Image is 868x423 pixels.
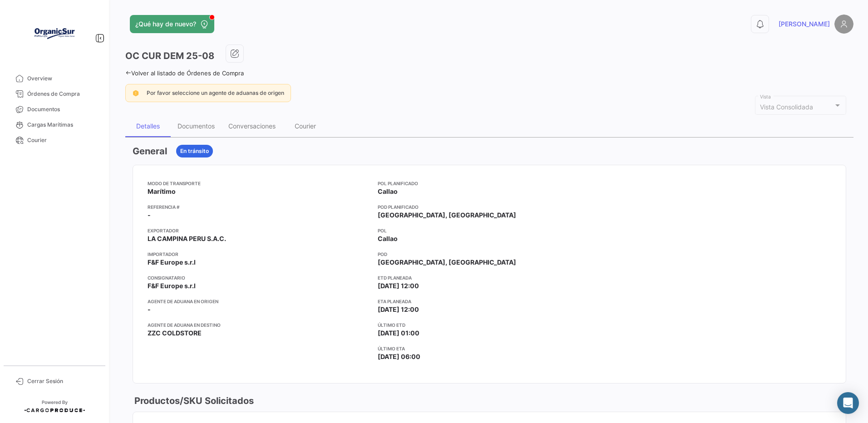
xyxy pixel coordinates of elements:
span: Órdenes de Compra [27,90,98,98]
span: - [148,211,151,220]
app-card-info-title: Último ETA [378,345,601,352]
span: [DATE] 01:00 [378,329,419,338]
span: F&F Europe s.r.l [148,281,196,290]
app-card-info-title: Agente de Aduana en Origen [148,298,370,305]
a: Overview [7,71,102,86]
div: Detalles [136,122,160,130]
span: Overview [27,74,98,83]
span: En tránsito [180,147,209,155]
span: Cerrar Sesión [27,377,98,385]
span: Callao [378,187,398,196]
app-card-info-title: ETA planeada [378,298,601,305]
app-card-info-title: Referencia # [148,203,370,211]
h3: General [133,145,167,157]
app-card-info-title: POD [378,251,601,258]
span: ¿Qué hay de nuevo? [135,20,196,29]
h3: Productos/SKU Solicitados [133,394,254,407]
span: Por favor seleccione un agente de aduanas de origen [147,89,284,96]
span: [DATE] 12:00 [378,305,419,314]
a: Courier [7,133,102,148]
app-card-info-title: Modo de Transporte [148,180,370,187]
app-card-info-title: Exportador [148,227,370,234]
mat-select-trigger: Vista Consolidada [760,103,813,111]
a: Cargas Marítimas [7,117,102,133]
span: Callao [378,234,398,243]
span: Cargas Marítimas [27,121,98,129]
span: [PERSON_NAME] [779,20,830,29]
span: ZZC COLDSTORE [148,329,202,338]
button: ¿Qué hay de nuevo? [130,15,214,33]
app-card-info-title: Consignatario [148,274,370,281]
span: F&F Europe s.r.l [148,258,196,267]
app-card-info-title: ETD planeada [378,274,601,281]
div: Documentos [178,122,215,130]
a: Órdenes de Compra [7,86,102,102]
span: Marítimo [148,187,176,196]
app-card-info-title: Último ETD [378,321,601,329]
a: Volver al listado de Órdenes de Compra [125,69,244,77]
a: Documentos [7,102,102,117]
div: Conversaciones [228,122,276,130]
img: placeholder-user.png [834,15,853,34]
h3: OC CUR DEM 25-08 [125,49,214,62]
span: [GEOGRAPHIC_DATA], [GEOGRAPHIC_DATA] [378,258,516,267]
span: [DATE] 06:00 [378,352,420,361]
span: Courier [27,136,98,144]
app-card-info-title: POD Planificado [378,203,601,211]
div: Abrir Intercom Messenger [837,392,859,414]
span: - [148,305,151,314]
span: LA CAMPINA PERU S.A.C. [148,234,226,243]
app-card-info-title: POL Planificado [378,180,601,187]
span: Documentos [27,105,98,113]
app-card-info-title: Agente de Aduana en Destino [148,321,370,329]
img: Logo+OrganicSur.png [32,11,77,56]
span: [DATE] 12:00 [378,281,419,290]
span: [GEOGRAPHIC_DATA], [GEOGRAPHIC_DATA] [378,211,516,220]
app-card-info-title: POL [378,227,601,234]
app-card-info-title: Importador [148,251,370,258]
div: Courier [295,122,316,130]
